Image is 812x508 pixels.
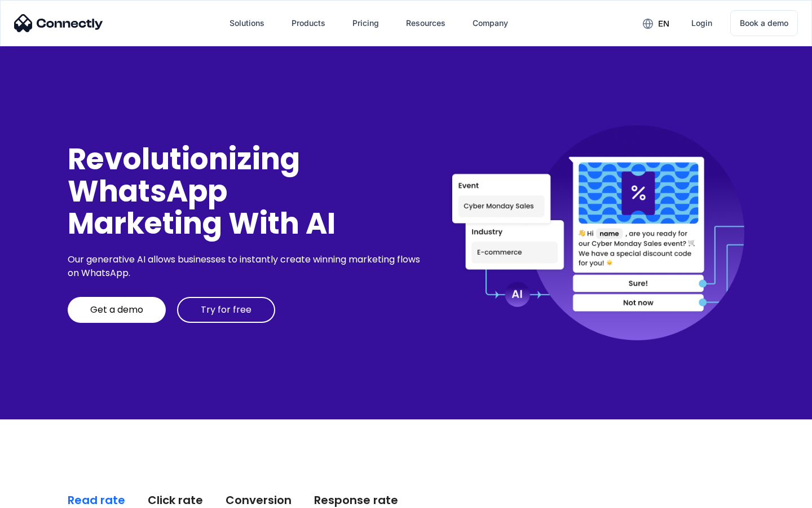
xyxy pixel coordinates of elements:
div: Get a demo [90,304,143,316]
div: Try for free [201,304,251,316]
div: Pricing [352,15,379,31]
a: Try for free [177,297,275,323]
a: Book a demo [730,10,798,36]
div: Company [473,15,508,31]
div: Products [292,15,325,31]
div: Click rate [148,492,203,508]
a: Get a demo [68,297,166,323]
div: Response rate [314,492,398,508]
div: Conversion [226,492,292,508]
div: Login [691,15,712,31]
div: Revolutionizing WhatsApp Marketing With AI [68,143,424,240]
div: Our generative AI allows businesses to instantly create winning marketing flows on WhatsApp. [68,253,424,280]
div: Resources [406,15,445,31]
div: Solutions [230,15,264,31]
div: Read rate [68,492,125,508]
a: Pricing [343,10,388,37]
img: Connectly Logo [14,14,103,32]
div: en [658,16,669,32]
a: Login [682,10,721,37]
